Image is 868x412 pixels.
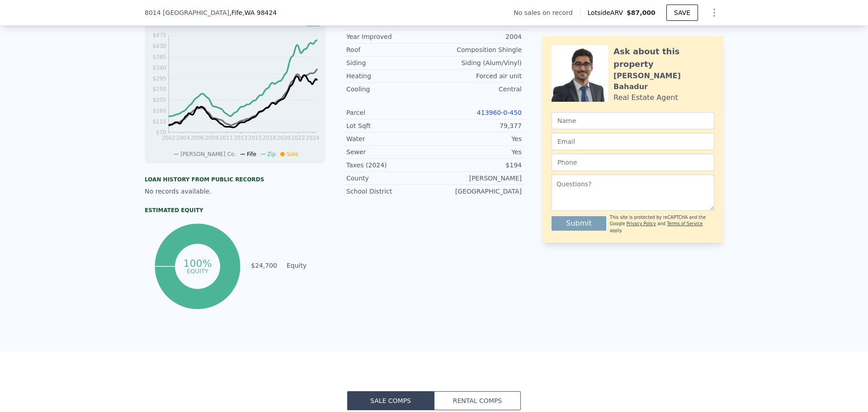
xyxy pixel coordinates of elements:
[434,58,522,67] div: Siding (Alum/Vinyl)
[477,109,522,116] a: 413960-0-450
[190,135,204,141] tspan: 2006
[242,9,277,16] span: , WA 98424
[434,174,522,183] div: [PERSON_NAME]
[346,108,434,117] div: Parcel
[666,5,698,21] button: SAVE
[152,97,166,103] tspan: $205
[152,118,166,125] tspan: $115
[248,135,262,141] tspan: 2015
[588,8,627,17] span: Lotside ARV
[156,129,166,136] tspan: $70
[552,154,714,171] input: Phone
[434,161,522,170] div: $194
[434,85,522,94] div: Central
[434,147,522,156] div: Yes
[346,85,434,94] div: Cooling
[552,216,606,231] button: Submit
[145,187,325,196] div: No records available.
[152,43,166,49] tspan: $430
[162,135,176,141] tspan: 2002
[627,221,656,226] a: Privacy Policy
[277,135,291,141] tspan: 2020
[152,65,166,71] tspan: $340
[346,187,434,196] div: School District
[145,207,325,214] div: Estimated Equity
[613,71,714,92] div: [PERSON_NAME] Bahadur
[610,214,714,234] div: This site is protected by reCAPTCHA and the Google and apply.
[434,121,522,130] div: 79,377
[613,92,678,103] div: Real Estate Agent
[152,32,166,38] tspan: $475
[187,267,208,274] tspan: equity
[552,133,714,150] input: Email
[285,260,325,270] td: Equity
[514,8,580,17] div: No sales on record
[267,151,276,157] span: Zip
[346,32,434,41] div: Year Improved
[346,161,434,170] div: Taxes (2024)
[145,8,229,17] span: 8014 [GEOGRAPHIC_DATA]
[346,58,434,67] div: Siding
[434,71,522,81] div: Forced air unit
[705,4,723,22] button: Show Options
[434,45,522,54] div: Composition Shingle
[434,32,522,41] div: 2004
[229,8,277,17] span: , Fife
[346,71,434,81] div: Heating
[152,54,166,60] tspan: $385
[346,147,434,156] div: Sewer
[347,391,434,410] button: Sale Comps
[219,135,233,141] tspan: 2011
[247,151,256,157] span: Fife
[346,134,434,143] div: Water
[667,221,703,226] a: Terms of Service
[152,76,166,82] tspan: $295
[176,135,190,141] tspan: 2004
[434,391,521,410] button: Rental Comps
[346,45,434,54] div: Roof
[184,258,212,269] tspan: 100%
[152,108,166,114] tspan: $160
[434,187,522,196] div: [GEOGRAPHIC_DATA]
[234,135,248,141] tspan: 2013
[287,151,298,157] span: Sale
[613,45,714,71] div: Ask about this property
[205,135,219,141] tspan: 2009
[263,135,277,141] tspan: 2018
[627,9,656,16] span: $87,000
[346,174,434,183] div: County
[250,260,278,270] td: $24,700
[306,135,320,141] tspan: 2024
[180,151,236,157] span: [PERSON_NAME] Co.
[552,112,714,129] input: Name
[346,121,434,130] div: Lot Sqft
[152,86,166,92] tspan: $250
[291,135,305,141] tspan: 2022
[434,134,522,143] div: Yes
[145,176,325,183] div: Loan history from public records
